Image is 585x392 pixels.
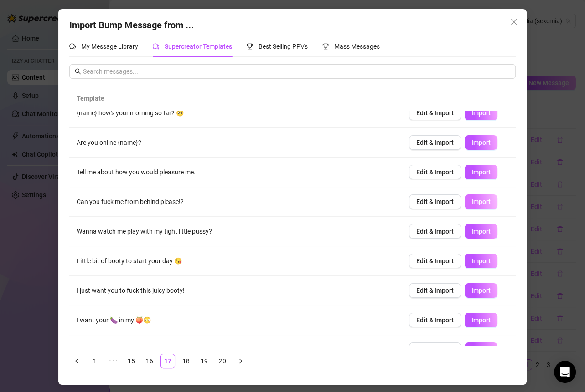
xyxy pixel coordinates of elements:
[416,316,454,324] span: Edit & Import
[153,43,159,50] span: comment
[409,342,461,357] button: Edit & Import
[507,15,521,29] button: Close
[465,313,497,327] button: Import
[69,20,194,31] span: Import Bump Message from ...
[416,198,454,205] span: Edit & Import
[88,354,102,368] li: 1
[69,128,401,158] td: Are you online {name}?
[69,187,401,217] td: Can you fuck me from behind please!?
[160,354,175,368] li: 17
[106,354,120,368] li: Previous 5 Pages
[197,354,211,368] a: 19
[124,354,138,368] a: 15
[416,257,454,265] span: Edit & Import
[416,168,454,176] span: Edit & Import
[233,354,248,368] button: right
[69,98,401,128] td: {name} how's your morning so far? 🥺
[69,335,401,365] td: These boobs DEFINITELY save lives
[75,68,81,75] span: search
[409,135,461,150] button: Edit & Import
[197,354,212,368] li: 19
[179,354,193,368] li: 18
[465,165,497,179] button: Import
[216,354,229,368] a: 20
[409,224,461,239] button: Edit & Import
[334,43,380,50] span: Mass Messages
[215,354,230,368] li: 20
[81,43,138,50] span: My Message Library
[259,43,308,50] span: Best Selling PPVs
[416,139,454,146] span: Edit & Import
[409,254,461,268] button: Edit & Import
[471,109,491,117] span: Import
[409,165,461,179] button: Edit & Import
[471,168,491,176] span: Import
[106,354,120,368] span: •••
[83,66,510,76] input: Search messages...
[69,354,84,368] button: left
[471,257,491,265] span: Import
[471,346,491,353] span: Import
[409,106,461,120] button: Edit & Import
[142,354,157,368] li: 16
[409,194,461,209] button: Edit & Import
[88,354,102,368] a: 1
[471,316,491,324] span: Import
[143,354,156,368] a: 16
[124,354,139,368] li: 15
[507,18,521,25] span: Close
[69,276,401,305] td: I just want you to fuck this juicy booty!
[238,358,243,364] span: right
[69,354,84,368] li: Previous Page
[69,86,393,111] th: Template
[510,18,518,25] span: close
[165,43,232,50] span: Supercreator Templates
[465,254,497,268] button: Import
[69,305,401,335] td: I want your 🍆 in my 🍑😳
[74,358,79,364] span: left
[465,135,497,150] button: Import
[416,287,454,294] span: Edit & Import
[409,283,461,298] button: Edit & Import
[465,194,497,209] button: Import
[322,43,329,50] span: trophy
[416,228,454,235] span: Edit & Import
[554,361,576,383] div: Open Intercom Messenger
[409,313,461,327] button: Edit & Import
[69,158,401,187] td: Tell me about how you would pleasure me.
[465,342,497,357] button: Import
[69,246,401,276] td: Little bit of booty to start your day 😘
[416,109,454,117] span: Edit & Import
[247,43,253,50] span: trophy
[179,354,193,368] a: 18
[471,287,491,294] span: Import
[471,228,491,235] span: Import
[69,43,76,50] span: comment
[471,139,491,146] span: Import
[161,354,175,368] a: 17
[465,283,497,298] button: Import
[465,224,497,239] button: Import
[69,217,401,246] td: Wanna watch me play with my tight little pussy?
[233,354,248,368] li: Next Page
[465,106,497,120] button: Import
[416,346,454,353] span: Edit & Import
[471,198,491,205] span: Import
